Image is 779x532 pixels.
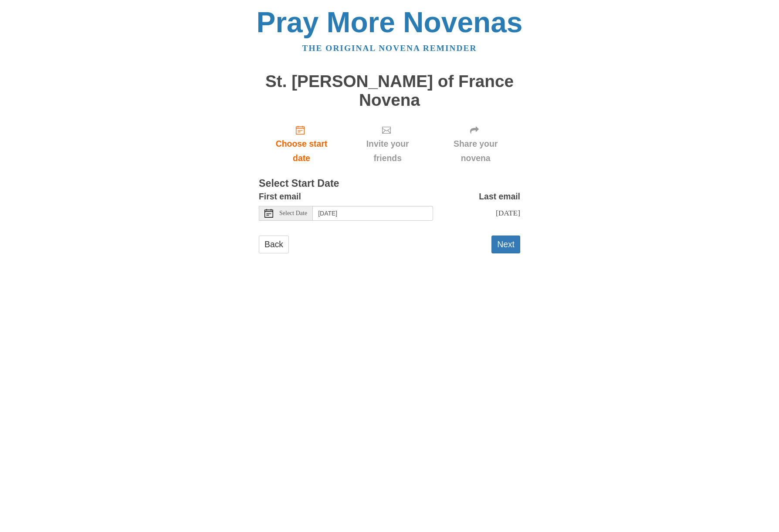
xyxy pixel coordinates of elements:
[440,137,511,165] span: Share your novena
[302,44,477,53] a: The original novena reminder
[279,210,307,216] span: Select Date
[268,137,335,165] span: Choose start date
[259,236,289,253] a: Back
[259,178,520,189] h3: Select Start Date
[431,118,520,170] div: Click "Next" to confirm your start date first.
[257,6,523,38] a: Pray More Novenas
[344,118,431,170] div: Click "Next" to confirm your start date first.
[259,189,301,204] label: First email
[259,72,520,109] h1: St. [PERSON_NAME] of France Novena
[496,209,520,217] span: [DATE]
[353,137,422,165] span: Invite your friends
[259,118,344,170] a: Choose start date
[491,236,520,253] button: Next
[479,189,520,204] label: Last email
